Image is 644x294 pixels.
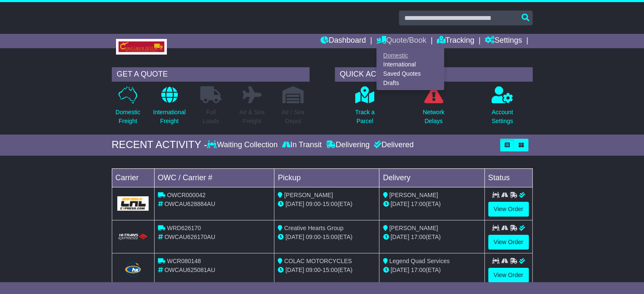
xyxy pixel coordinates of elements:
div: RECENT ACTIVITY - [112,139,207,151]
a: Track aParcel [355,86,375,130]
a: Settings [485,34,522,48]
div: QUICK ACTIONS [335,67,533,82]
div: (ETA) [383,266,481,275]
div: Delivering [324,140,372,150]
span: 15:00 [323,201,337,207]
span: 15:00 [323,267,337,273]
span: 09:00 [306,201,321,207]
a: View Order [488,235,529,250]
a: Domestic [377,51,444,60]
div: - (ETA) [278,200,376,209]
a: DomesticFreight [115,86,141,130]
div: Delivered [372,140,414,150]
img: HiTrans.png [117,233,149,241]
span: OWCAU628884AU [164,201,215,207]
span: 17:00 [411,267,426,273]
span: 17:00 [411,201,426,207]
span: [DATE] [390,234,409,240]
span: 15:00 [323,234,337,240]
a: Dashboard [321,34,366,48]
a: Quote/Book [376,34,426,48]
img: Hunter_Express.png [124,261,142,278]
p: Air / Sea Depot [282,108,304,126]
span: [DATE] [390,267,409,273]
div: (ETA) [383,233,481,242]
a: View Order [488,268,529,283]
span: OWCR000042 [167,192,205,198]
a: View Order [488,202,529,217]
a: International [377,60,444,69]
div: In Transit [280,140,324,150]
td: Carrier [112,168,154,187]
a: Saved Quotes [377,69,444,79]
p: Network Delays [423,108,444,126]
p: Account Settings [492,108,513,126]
a: NetworkDelays [422,86,445,130]
td: Pickup [274,168,379,187]
span: 09:00 [306,267,321,273]
td: Delivery [379,168,484,187]
span: WCR080148 [167,258,201,264]
span: [PERSON_NAME] [389,225,438,231]
a: Tracking [437,34,474,48]
span: OWCAU625081AU [164,267,215,273]
span: WRD626170 [167,225,201,231]
p: Full Loads [200,108,221,126]
div: Waiting Collection [207,140,279,150]
a: InternationalFreight [152,86,186,130]
span: OWCAU626170AU [164,234,215,240]
a: Drafts [377,78,444,88]
span: [DATE] [285,234,304,240]
span: [DATE] [285,267,304,273]
p: Domestic Freight [116,108,140,126]
span: [PERSON_NAME] [284,192,333,198]
span: Legend Quad Services [389,258,449,264]
div: - (ETA) [278,266,376,275]
td: Status [484,168,532,187]
span: [PERSON_NAME] [389,192,438,198]
span: 17:00 [411,234,426,240]
a: AccountSettings [491,86,514,130]
span: COLAC MOTORCYCLES [284,258,352,264]
p: International Freight [153,108,185,126]
span: [DATE] [285,201,304,207]
div: Quote/Book [376,48,444,90]
td: OWC / Carrier # [154,168,274,187]
div: (ETA) [383,200,481,209]
div: - (ETA) [278,233,376,242]
span: 09:00 [306,234,321,240]
div: GET A QUOTE [112,67,310,82]
p: Air & Sea Freight [239,108,264,126]
span: [DATE] [390,201,409,207]
p: Track a Parcel [355,108,375,126]
span: Creative Hearts Group [284,225,343,231]
img: GetCarrierServiceLogo [117,196,149,211]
